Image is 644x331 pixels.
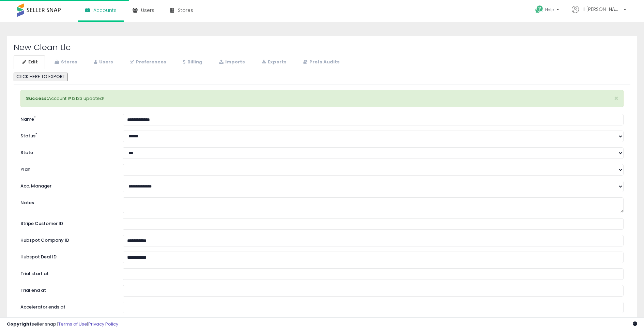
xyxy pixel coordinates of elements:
a: Exports [253,55,294,69]
strong: Copyright [7,321,32,327]
a: Hi [PERSON_NAME] [572,6,626,21]
label: Hubspot Company ID [15,235,118,244]
h2: New Clean Llc [14,43,630,52]
span: Accounts [93,7,117,14]
span: Hi [PERSON_NAME] [581,6,622,13]
label: Trial start at [15,268,118,277]
label: State [15,147,118,156]
div: Account #13133 updated! [20,90,624,107]
a: Users [85,55,120,69]
label: Hubspot Deal ID [15,252,118,260]
label: Accelerator ends at [15,302,118,311]
a: Edit [14,55,45,69]
div: seller snap | | [7,321,118,328]
a: Imports [210,55,252,69]
label: Plan [15,164,118,173]
span: Stores [178,7,193,14]
label: Acc. Manager [15,181,118,190]
button: CLICK HERE TO EXPORT [14,73,68,81]
span: Users [141,7,154,14]
label: Status [15,131,118,139]
label: Notes [15,197,118,206]
i: Get Help [535,5,543,14]
label: Trial end at [15,285,118,294]
a: Preferences [121,55,173,69]
a: Prefs Audits [294,55,347,69]
label: Stripe Customer ID [15,218,118,227]
label: Name [15,114,118,123]
a: Privacy Policy [88,321,118,327]
a: Billing [174,55,210,69]
a: Stores [46,55,85,69]
strong: Success: [26,95,48,102]
button: × [614,95,618,102]
span: Help [545,7,554,13]
a: Terms of Use [58,321,87,327]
